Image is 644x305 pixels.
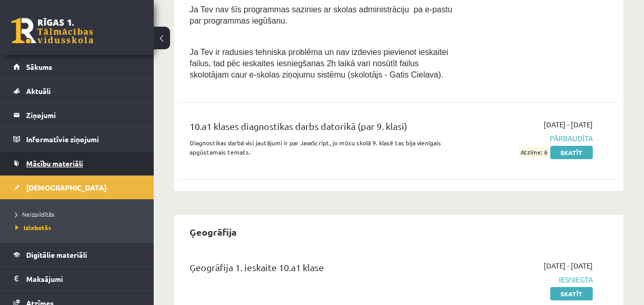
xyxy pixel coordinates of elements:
[13,127,141,151] a: Informatīvie ziņojumi
[26,159,83,168] span: Mācību materiāli
[26,62,52,71] span: Sākums
[26,103,141,127] legend: Ziņojumi
[190,119,453,138] div: 10.a1 klases diagnostikas darbs datorikā (par 9. klasi)
[190,5,452,25] span: Ja Tev nav šīs programmas sazinies ar skolas administrāciju pa e-pastu par programmas iegūšanu.
[26,127,141,151] legend: Informatīvie ziņojumi
[469,274,593,285] span: Iesniegta
[11,18,93,44] a: Rīgas 1. Tālmācības vidusskola
[550,146,593,159] a: Skatīt
[13,103,141,127] a: Ziņojumi
[190,138,453,157] p: Diagnostikas darbā visi jautājumi ir par JavaScript, jo mūsu skolā 9. klasē tas bija vienīgais ap...
[469,133,593,144] span: Pārbaudīta
[13,151,141,175] a: Mācību materiāli
[26,250,87,259] span: Digitālie materiāli
[544,119,593,130] span: [DATE] - [DATE]
[519,147,549,158] span: Atzīme: 6
[13,243,141,266] a: Digitālie materiāli
[179,220,247,244] h2: Ģeogrāfija
[26,86,51,96] span: Aktuāli
[544,260,593,271] span: [DATE] - [DATE]
[15,223,143,232] a: Izlabotās
[13,55,141,79] a: Sākums
[26,183,107,192] span: [DEMOGRAPHIC_DATA]
[190,260,453,279] div: Ģeogrāfija 1. ieskaite 10.a1 klase
[13,267,141,291] a: Maksājumi
[15,223,51,232] span: Izlabotās
[15,209,143,219] a: Neizpildītās
[190,48,448,79] span: Ja Tev ir radusies tehniska problēma un nav izdevies pievienot ieskaitei failus, tad pēc ieskaite...
[15,210,54,218] span: Neizpildītās
[13,79,141,103] a: Aktuāli
[26,267,141,291] legend: Maksājumi
[13,176,141,199] a: [DEMOGRAPHIC_DATA]
[550,287,593,300] a: Skatīt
